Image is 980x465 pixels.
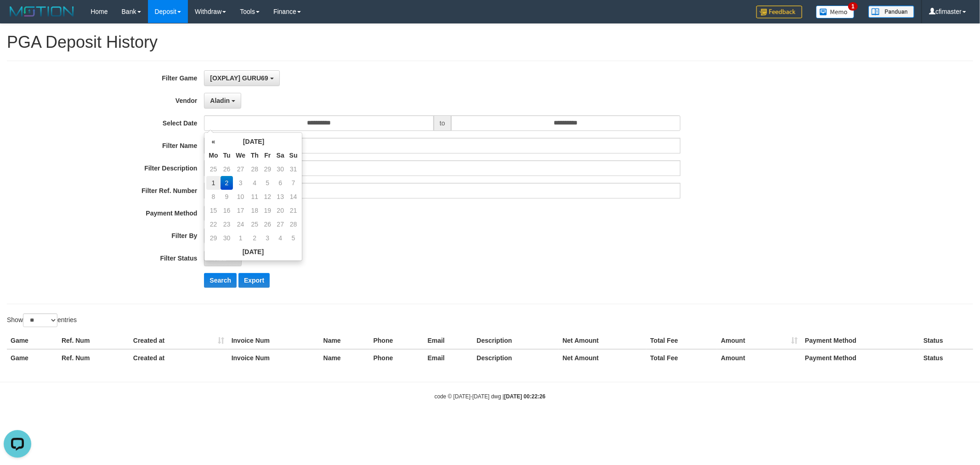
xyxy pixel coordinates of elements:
[248,176,261,190] td: 4
[274,162,287,176] td: 30
[221,204,233,217] td: 16
[228,332,320,349] th: Invoice Num
[274,176,287,190] td: 6
[233,231,248,245] td: 1
[206,135,220,148] th: «
[233,176,248,190] td: 3
[206,245,300,259] th: [DATE]
[221,135,287,148] th: [DATE]
[248,217,261,231] td: 25
[210,255,230,262] span: - ALL -
[130,349,228,366] th: Created at
[248,204,261,217] td: 18
[206,176,220,190] td: 1
[816,6,855,18] img: Button%20Memo.svg
[274,217,287,231] td: 27
[7,5,77,18] img: MOTION_logo.png
[206,148,220,162] th: Mo
[206,217,220,231] td: 22
[248,162,261,176] td: 28
[559,349,646,366] th: Net Amount
[248,190,261,204] td: 11
[370,332,424,349] th: Phone
[233,204,248,217] td: 17
[287,204,300,217] td: 21
[424,332,473,349] th: Email
[261,162,274,176] td: 29
[7,332,58,349] th: Game
[801,349,920,366] th: Payment Method
[717,349,801,366] th: Amount
[221,176,233,190] td: 2
[320,332,370,349] th: Name
[4,4,31,31] button: Open LiveChat chat widget
[287,217,300,231] td: 28
[130,332,228,349] th: Created at
[221,231,233,245] td: 30
[233,217,248,231] td: 24
[23,313,57,327] select: Showentries
[717,332,801,349] th: Amount
[287,176,300,190] td: 7
[920,332,973,349] th: Status
[274,231,287,245] td: 4
[274,204,287,217] td: 20
[920,349,973,366] th: Status
[204,93,241,108] button: Aladin
[233,162,248,176] td: 27
[646,349,717,366] th: Total Fee
[261,204,274,217] td: 19
[274,190,287,204] td: 13
[261,231,274,245] td: 3
[646,332,717,349] th: Total Fee
[206,162,220,176] td: 25
[868,6,914,18] img: panduan.png
[238,273,270,288] button: Export
[228,349,320,366] th: Invoice Num
[221,148,233,162] th: Tu
[7,313,77,327] label: Show entries
[261,190,274,204] td: 12
[206,231,220,245] td: 29
[233,190,248,204] td: 10
[261,148,274,162] th: Fr
[248,231,261,245] td: 2
[233,148,248,162] th: We
[204,70,279,86] button: [OXPLAY] GURU69
[7,349,58,366] th: Game
[7,33,973,51] h1: PGA Deposit History
[435,393,546,400] small: code © [DATE]-[DATE] dwg |
[221,217,233,231] td: 23
[287,148,300,162] th: Su
[248,148,261,162] th: Th
[848,2,858,11] span: 1
[287,190,300,204] td: 14
[206,204,220,217] td: 15
[221,190,233,204] td: 9
[370,349,424,366] th: Phone
[424,349,473,366] th: Email
[261,176,274,190] td: 5
[320,349,370,366] th: Name
[473,349,559,366] th: Description
[210,74,268,82] span: [OXPLAY] GURU69
[58,332,130,349] th: Ref. Num
[261,217,274,231] td: 26
[206,190,220,204] td: 8
[559,332,646,349] th: Net Amount
[204,273,237,288] button: Search
[756,6,802,18] img: Feedback.jpg
[210,97,230,104] span: Aladin
[801,332,920,349] th: Payment Method
[434,115,451,131] span: to
[504,393,545,400] strong: [DATE] 00:22:26
[287,162,300,176] td: 31
[58,349,130,366] th: Ref. Num
[473,332,559,349] th: Description
[274,148,287,162] th: Sa
[287,231,300,245] td: 5
[221,162,233,176] td: 26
